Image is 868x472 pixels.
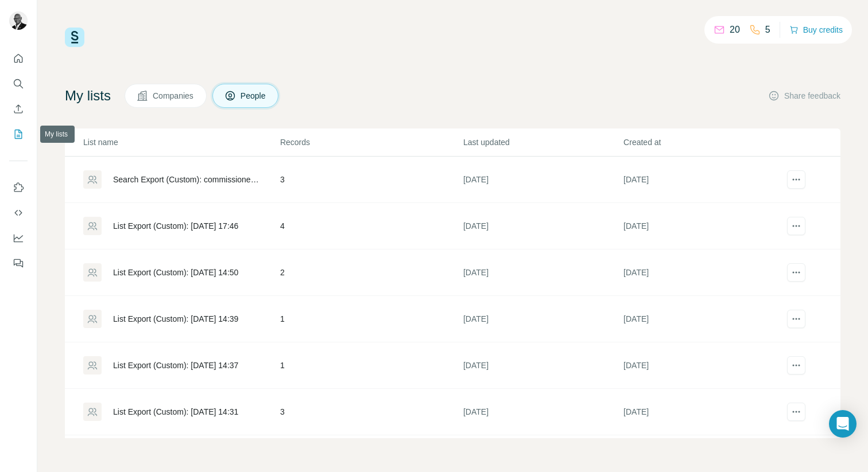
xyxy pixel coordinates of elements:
[113,360,238,371] div: List Export (Custom): [DATE] 14:37
[765,23,770,37] p: 5
[463,249,623,296] td: [DATE]
[787,403,805,421] button: actions
[623,136,782,148] p: Created at
[623,203,783,249] td: [DATE]
[768,90,840,102] button: Share feedback
[789,22,843,38] button: Buy credits
[623,249,783,296] td: [DATE]
[9,177,28,198] button: Use Surfe on LinkedIn
[463,389,623,435] td: [DATE]
[113,267,238,278] div: List Export (Custom): [DATE] 14:50
[241,90,267,102] span: People
[787,263,805,282] button: actions
[9,228,28,248] button: Dashboard
[623,342,783,389] td: [DATE]
[463,157,623,203] td: [DATE]
[113,174,261,185] div: Search Export (Custom): commissioner - [DATE] 17:48
[787,356,805,375] button: actions
[113,406,238,418] div: List Export (Custom): [DATE] 14:31
[463,136,622,148] p: Last updated
[787,170,805,189] button: actions
[463,342,623,389] td: [DATE]
[623,389,783,435] td: [DATE]
[730,23,740,37] p: 20
[623,157,783,203] td: [DATE]
[113,313,238,325] div: List Export (Custom): [DATE] 14:39
[9,202,28,223] button: Use Surfe API
[280,136,462,148] p: Records
[829,410,857,438] div: Open Intercom Messenger
[83,136,279,148] p: List name
[280,203,463,249] td: 4
[65,28,84,47] img: Surfe Logo
[65,87,111,105] h4: My lists
[9,48,28,69] button: Quick start
[280,389,463,435] td: 3
[9,11,28,30] img: Avatar
[280,157,463,203] td: 3
[280,296,463,342] td: 1
[9,124,28,145] button: My lists
[9,73,28,94] button: Search
[113,220,238,232] div: List Export (Custom): [DATE] 17:46
[463,296,623,342] td: [DATE]
[153,90,195,102] span: Companies
[280,342,463,389] td: 1
[787,217,805,235] button: actions
[463,203,623,249] td: [DATE]
[787,310,805,328] button: actions
[9,253,28,274] button: Feedback
[9,99,28,119] button: Enrich CSV
[280,249,463,296] td: 2
[623,296,783,342] td: [DATE]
